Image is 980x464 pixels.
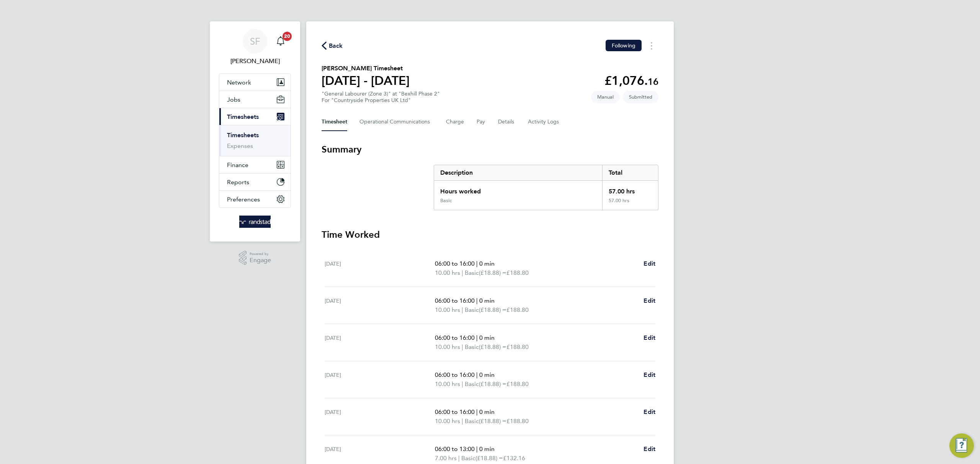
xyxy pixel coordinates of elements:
[325,296,435,315] div: [DATE]
[219,29,291,66] a: SF[PERSON_NAME]
[239,216,271,228] img: randstad-logo-retina.png
[219,91,291,108] button: Jobs
[250,257,271,264] span: Engage
[325,333,435,352] div: [DATE]
[644,259,655,268] a: Edit
[325,407,435,426] div: [DATE]
[506,417,529,425] span: £188.80
[227,142,253,149] a: Expenses
[949,433,974,458] button: Engage Resource Center
[644,445,655,453] span: Edit
[219,156,291,173] button: Finance
[322,113,347,131] button: Timesheet
[227,131,259,139] a: Timesheets
[435,371,475,378] span: 06:00 to 16:00
[219,74,291,91] button: Network
[648,76,658,87] span: 16
[506,343,529,350] span: £188.80
[434,165,602,180] div: Description
[465,380,479,389] span: Basic
[435,334,475,341] span: 06:00 to 16:00
[227,96,240,103] span: Jobs
[462,417,463,425] span: |
[283,32,292,41] span: 20
[322,229,658,241] h3: Time Worked
[479,371,495,378] span: 0 min
[602,181,658,198] div: 57.00 hrs
[506,306,529,313] span: £188.80
[273,29,288,54] a: 20
[250,36,260,46] span: SF
[462,380,463,388] span: |
[219,108,291,125] button: Timesheets
[602,198,658,210] div: 57.00 hrs
[325,259,435,277] div: [DATE]
[476,334,478,341] span: |
[435,445,475,453] span: 06:00 to 13:00
[479,269,506,276] span: (£18.88) =
[644,260,655,267] span: Edit
[325,370,435,389] div: [DATE]
[644,371,655,378] span: Edit
[479,343,506,350] span: (£18.88) =
[476,408,478,415] span: |
[612,42,635,49] span: Following
[462,269,463,276] span: |
[219,216,291,228] a: Go to home page
[462,343,463,350] span: |
[644,333,655,342] a: Edit
[435,454,457,462] span: 7.00 hrs
[250,251,271,257] span: Powered by
[458,454,460,462] span: |
[644,445,655,454] a: Edit
[498,113,516,131] button: Details
[644,334,655,341] span: Edit
[606,40,642,51] button: Following
[219,191,291,208] button: Preferences
[322,41,343,50] button: Back
[322,143,658,156] h3: Summary
[227,113,259,120] span: Timesheets
[329,41,343,50] span: Back
[465,305,479,315] span: Basic
[434,165,658,210] div: Summary
[435,297,475,304] span: 06:00 to 16:00
[644,408,655,415] span: Edit
[528,113,560,131] button: Activity Logs
[435,260,475,267] span: 06:00 to 16:00
[604,73,658,88] app-decimal: £1,076.
[435,343,460,350] span: 10.00 hrs
[227,79,251,86] span: Network
[476,297,478,304] span: |
[644,297,655,304] span: Edit
[602,165,658,180] div: Total
[479,260,495,267] span: 0 min
[479,445,495,453] span: 0 min
[435,408,475,415] span: 06:00 to 16:00
[227,178,249,186] span: Reports
[644,370,655,380] a: Edit
[322,91,440,104] div: "General Labourer (Zone 3)" at "Bexhill Phase 2"
[435,306,460,313] span: 10.00 hrs
[322,73,410,88] h1: [DATE] - [DATE]
[434,181,602,198] div: Hours worked
[479,417,506,425] span: (£18.88) =
[435,269,460,276] span: 10.00 hrs
[479,297,495,304] span: 0 min
[219,57,291,66] span: Sheree Flatman
[506,269,529,276] span: £188.80
[219,174,291,190] button: Reports
[479,408,495,415] span: 0 min
[465,417,479,426] span: Basic
[477,113,486,131] button: Pay
[465,268,479,277] span: Basic
[479,334,495,341] span: 0 min
[435,417,460,425] span: 10.00 hrs
[239,251,271,265] a: Powered byEngage
[227,196,260,203] span: Preferences
[506,380,529,388] span: £188.80
[219,125,291,156] div: Timesheets
[476,260,478,267] span: |
[325,445,435,463] div: [DATE]
[322,97,440,104] div: For "Countryside Properties UK Ltd"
